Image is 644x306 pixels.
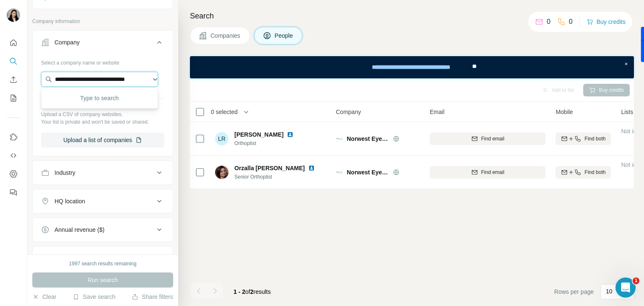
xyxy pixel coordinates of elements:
[554,288,594,296] span: Rows per page
[32,18,173,25] p: Company information
[215,166,229,179] img: Avatar
[569,17,573,27] p: 0
[347,135,389,143] span: Norwest Eye Clinic
[7,54,20,69] button: Search
[275,31,294,40] span: People
[32,293,56,301] button: Clear
[55,254,99,262] div: Employees (size)
[7,130,20,145] button: Use Surfe on LinkedIn
[245,288,250,295] span: of
[430,108,444,116] span: Email
[7,8,20,22] img: Avatar
[190,10,634,22] h4: Search
[33,32,173,56] button: Company
[41,111,164,118] p: Upload a CSV of company websites.
[33,163,173,183] button: Industry
[7,185,20,200] button: Feedback
[41,118,164,126] p: Your list is private and won't be saved or shared.
[633,277,639,284] span: 1
[190,56,634,78] iframe: Banner
[55,169,75,177] div: Industry
[234,140,297,147] span: Orthoptist
[430,166,545,179] button: Find email
[33,220,173,240] button: Annual revenue ($)
[215,132,229,145] div: LR
[69,260,137,267] div: 1997 search results remaining
[41,56,164,67] div: Select a company name or website
[211,108,238,116] span: 0 selected
[587,16,626,28] button: Buy credits
[336,108,361,116] span: Company
[336,138,343,140] img: Logo of Norwest Eye Clinic
[43,90,156,106] div: Type to search
[33,248,173,268] button: Employees (size)
[584,169,605,176] span: Find both
[556,166,611,179] button: Find both
[615,277,636,298] iframe: Intercom live chat
[7,166,20,182] button: Dashboard
[347,168,389,176] span: Norwest Eye Clinic
[210,31,241,40] span: Companies
[556,132,611,145] button: Find both
[481,169,504,176] span: Find email
[234,173,318,181] span: Senior Orthoptist
[7,72,20,87] button: Enrich CSV
[234,165,305,171] span: Orzalla [PERSON_NAME]
[73,293,115,301] button: Save search
[430,132,545,145] button: Find email
[41,132,164,148] button: Upload a list of companies
[7,91,20,106] button: My lists
[7,35,20,50] button: Quick start
[606,287,613,296] p: 10
[7,148,20,163] button: Use Surfe API
[250,288,254,295] span: 2
[584,135,605,143] span: Find both
[234,288,245,295] span: 1 - 2
[33,191,173,211] button: HQ location
[308,165,315,171] img: LinkedIn logo
[55,38,80,47] div: Company
[234,288,271,295] span: results
[336,171,343,173] img: Logo of Norwest Eye Clinic
[132,293,173,301] button: Share filters
[234,130,283,139] span: [PERSON_NAME]
[481,135,504,143] span: Find email
[55,226,104,234] div: Annual revenue ($)
[55,197,85,205] div: HQ location
[621,108,633,116] span: Lists
[547,17,551,27] p: 0
[556,108,573,116] span: Mobile
[287,131,293,138] img: LinkedIn logo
